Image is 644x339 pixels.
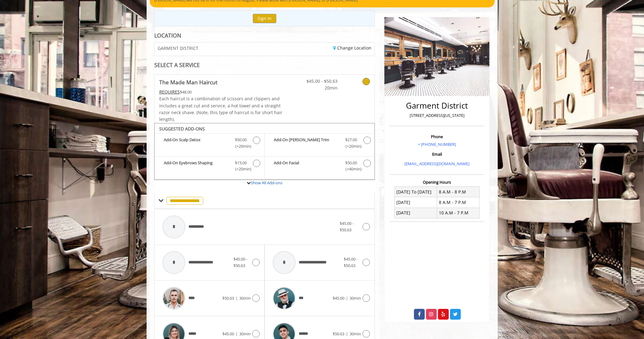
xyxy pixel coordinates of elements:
span: (+20min ) [232,143,250,150]
span: $50.00 [345,160,357,166]
span: $45.00 - $50.63 [233,256,247,268]
span: $50.63 [222,295,234,301]
label: Add-On Facial [268,160,371,174]
a: Show All Add-ons [251,180,282,185]
td: 10 A.M - 7 P.M [437,208,480,218]
p: [STREET_ADDRESS][US_STATE] [391,112,483,119]
h3: Phone [391,134,483,139]
span: | [346,331,348,337]
span: (+20min ) [342,143,360,150]
span: $15.00 [235,160,247,166]
button: Sign In [253,14,276,23]
b: Add-On Facial [274,160,339,173]
span: | [346,295,348,301]
span: 30min [239,295,251,301]
h3: Email [391,152,483,156]
span: 20min [301,85,338,91]
span: Each haircut is a combination of scissors and clippers and includes a great cut and service, a ho... [159,96,282,122]
a: [EMAIL_ADDRESS][DOMAIN_NAME] [404,161,469,166]
span: | [236,295,238,301]
h2: Garment District [391,101,483,110]
b: LOCATION [154,32,181,39]
td: 8 A.M - 8 P.M [437,187,480,197]
span: (+20min ) [232,166,250,172]
span: $50.00 [235,137,247,143]
td: [DATE] [395,208,437,218]
div: SELECT A SERVICE [154,62,375,68]
span: $45.00 [222,331,234,337]
td: 8 A.M - 7 P.M [437,197,480,208]
span: $50.63 [333,331,344,337]
label: Add-On Scalp Detox [158,137,261,151]
span: 30min [350,295,361,301]
span: This service needs some Advance to be paid before we block your appointment [159,89,180,95]
span: $45.00 - $50.63 [301,78,338,85]
b: The Made Man Haircut [159,78,217,86]
b: Add-On Scalp Detox [164,137,229,150]
span: GARMENT DISTRICT [158,46,198,50]
td: [DATE] To [DATE] [395,187,437,197]
span: $45.00 - $50.63 [344,256,358,268]
span: $45.00 - $50.63 [340,221,354,233]
h3: Opening Hours [390,180,484,184]
a: Change Location [333,45,371,51]
b: Add-On Eyebrows Shaping [164,160,229,173]
label: Add-On Beard Trim [268,137,371,151]
div: $48.00 [159,89,283,95]
b: SUGGESTED ADD-ONS [159,126,205,132]
span: (+40min ) [342,166,360,172]
span: $27.00 [345,137,357,143]
label: Add-On Eyebrows Shaping [158,160,261,174]
span: 30min [350,331,361,337]
div: The Made Man Haircut Add-onS [154,123,375,180]
span: 30min [239,331,251,337]
a: + [PHONE_NUMBER] [418,142,456,147]
span: $45.00 [333,295,344,301]
span: | [236,331,238,337]
b: Add-On [PERSON_NAME] Trim [274,137,339,150]
td: [DATE] [395,197,437,208]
